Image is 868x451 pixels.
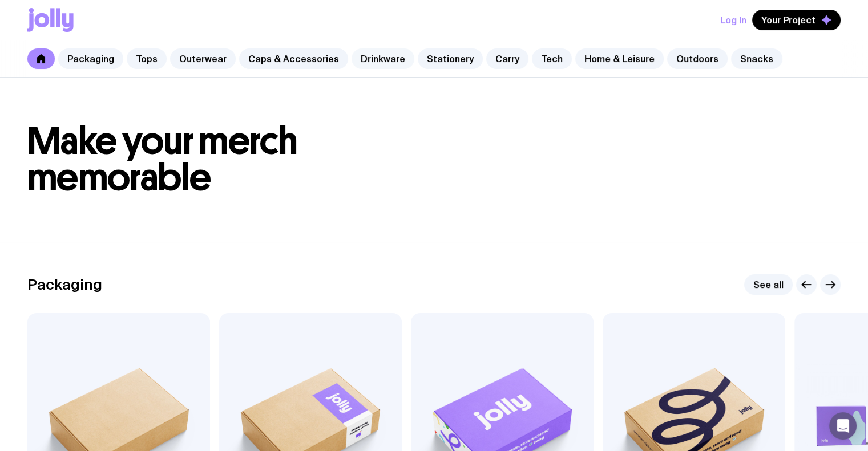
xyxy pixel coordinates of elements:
[829,412,857,440] div: Open Intercom Messenger
[27,119,297,200] span: Make your merch memorable
[418,48,483,69] a: Stationery
[720,10,746,30] button: Log In
[752,10,841,30] button: Your Project
[27,276,102,293] h2: Packaging
[731,48,782,69] a: Snacks
[58,48,123,69] a: Packaging
[486,48,528,69] a: Carry
[170,48,236,69] a: Outerwear
[127,48,167,69] a: Tops
[744,274,793,295] a: See all
[352,48,414,69] a: Drinkware
[667,48,728,69] a: Outdoors
[575,48,664,69] a: Home & Leisure
[239,48,348,69] a: Caps & Accessories
[532,48,572,69] a: Tech
[761,14,815,26] span: Your Project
